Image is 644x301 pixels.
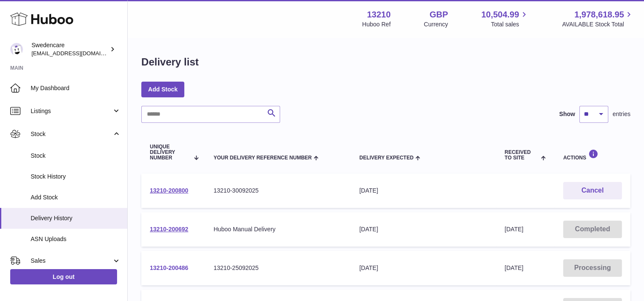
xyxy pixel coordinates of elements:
[563,182,622,199] button: Cancel
[31,41,108,57] div: Swedencare
[362,20,391,28] div: Huboo Ref
[562,20,634,28] span: AVAILABLE Stock Total
[504,226,523,233] span: [DATE]
[141,55,199,69] h1: Delivery list
[214,187,342,195] div: 13210-30092025
[10,43,23,56] img: gemma.horsfield@swedencare.co.uk
[31,235,121,243] span: ASN Uploads
[574,9,624,20] span: 1,978,618.95
[563,149,622,161] div: Actions
[214,264,342,272] div: 13210-25092025
[562,9,634,28] a: 1,978,618.95 AVAILABLE Stock Total
[31,84,121,92] span: My Dashboard
[31,50,125,57] span: [EMAIL_ADDRESS][DOMAIN_NAME]
[559,110,575,118] label: Show
[141,82,184,97] a: Add Stock
[429,9,448,20] strong: GBP
[481,9,529,28] a: 10,504.99 Total sales
[150,144,189,161] span: Unique Delivery Number
[31,152,121,160] span: Stock
[31,130,112,138] span: Stock
[424,20,448,28] div: Currency
[31,173,121,181] span: Stock History
[491,20,529,28] span: Total sales
[504,264,523,271] span: [DATE]
[214,225,342,233] div: Huboo Manual Delivery
[214,155,312,161] span: Your Delivery Reference Number
[367,9,391,20] strong: 13210
[359,264,487,272] div: [DATE]
[359,225,487,233] div: [DATE]
[10,269,117,284] a: Log out
[613,110,630,118] span: entries
[359,155,413,161] span: Delivery Expected
[150,264,188,271] a: 13210-200486
[150,187,188,194] a: 13210-200800
[31,257,112,265] span: Sales
[31,214,121,222] span: Delivery History
[31,107,112,115] span: Listings
[504,150,538,161] span: Received to Site
[31,193,121,202] span: Add Stock
[359,187,487,195] div: [DATE]
[481,9,519,20] span: 10,504.99
[150,226,188,233] a: 13210-200692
